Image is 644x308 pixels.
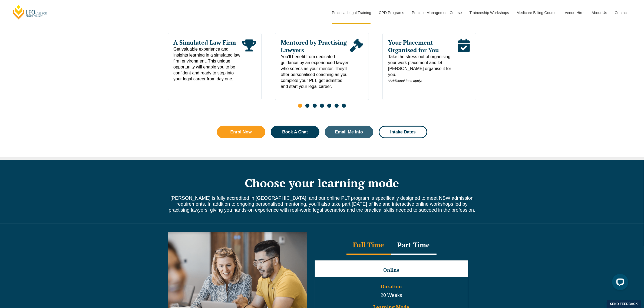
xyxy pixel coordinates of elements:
h2: Choose your learning mode [168,176,476,190]
div: 3 / 7 [382,33,476,100]
a: Intake Dates [379,126,427,138]
span: Get valuable experience and insights learning in a simulated law firm environment. This unique op... [173,46,242,82]
a: Book A Chat [271,126,319,138]
a: Traineeship Workshops [465,1,513,24]
span: You’ll benefit from dedicated guidance by an experienced lawyer who serves as your mentor. They’l... [281,54,350,90]
span: Go to slide 6 [335,104,339,108]
iframe: LiveChat chat widget [608,272,630,294]
span: [PERSON_NAME] is fully accredited in [GEOGRAPHIC_DATA], and our online PLT program is specificall... [169,195,475,213]
div: Read More [350,39,363,90]
a: [PERSON_NAME] Centre for Law [12,4,48,20]
div: 1 / 7 [168,33,262,100]
div: Slides [168,33,476,111]
span: Go to slide 7 [342,104,346,108]
div: Read More [242,39,256,82]
span: Email Me Info [335,130,363,134]
div: Full Time [346,236,391,255]
a: Email Me Info [325,126,374,138]
a: About Us [587,1,611,24]
em: *Additional fees apply. [388,79,422,83]
span: Go to slide 2 [305,104,309,108]
span: Intake Dates [390,130,416,134]
a: Enrol Now [217,126,266,138]
h3: Online [316,267,467,273]
a: CPD Programs [375,1,408,24]
div: Read More [457,39,470,84]
span: Mentored by Practising Lawyers [281,39,350,54]
span: Go to slide 4 [320,104,324,108]
span: Your Placement Organised for You [388,39,457,54]
h3: Duration [316,284,467,289]
span: Go to slide 3 [313,104,317,108]
a: Contact [611,1,632,24]
p: 20 Weeks [316,292,467,299]
span: Go to slide 1 [298,104,302,108]
a: Venue Hire [561,1,587,24]
span: Book A Chat [282,130,308,134]
a: Practice Management Course [408,1,465,24]
a: Practical Legal Training [328,1,375,24]
span: Go to slide 5 [327,104,331,108]
span: Enrol Now [230,130,252,134]
span: Take the stress out of organising your work placement and let [PERSON_NAME] organise it for you. [388,54,457,84]
div: 2 / 7 [275,33,369,100]
div: Part Time [391,236,437,255]
span: A Simulated Law Firm [173,39,242,46]
a: Medicare Billing Course [513,1,561,24]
